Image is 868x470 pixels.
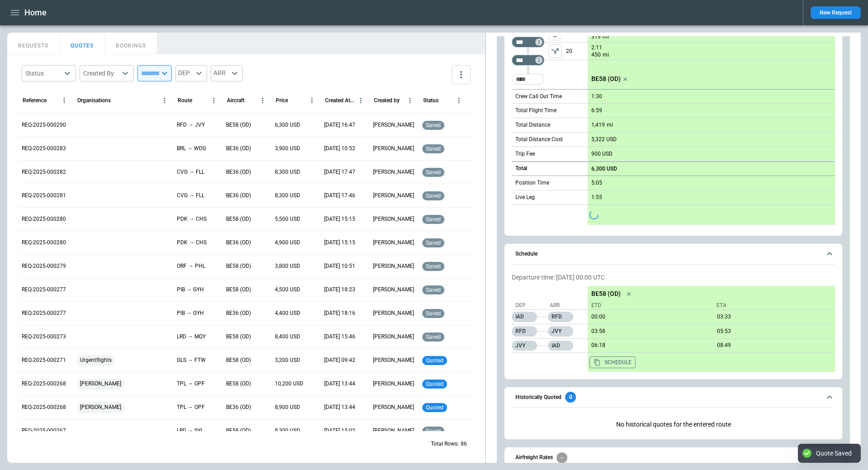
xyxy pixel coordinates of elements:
p: Total Distance Cost [515,136,563,143]
p: [PERSON_NAME] [373,215,414,223]
div: Aircraft [227,97,245,104]
p: REQ-2025-000277 [22,286,66,294]
p: 09/18/2025 [588,313,710,320]
button: Organisations column menu [158,94,171,107]
p: 09/12/2025 18:23 [324,286,355,294]
p: CVG → FLL [177,168,204,176]
p: BE58 (OD) [226,427,251,435]
p: 6:59 [591,107,602,114]
span: saved [424,428,443,434]
p: 8,300 USD [275,192,300,199]
p: [PERSON_NAME] [373,145,414,152]
p: Dep [515,302,547,309]
p: 5,322 USD [591,136,617,143]
div: Historically Quoted0 [512,413,835,436]
p: [PERSON_NAME] [373,262,414,270]
p: 1:30 [591,93,602,100]
p: REQ-2025-000281 [22,192,66,199]
div: Too short [512,74,544,85]
p: REQ-2025-000268 [22,404,66,411]
p: 09/16/2025 17:47 [324,168,355,176]
p: 1,419 [591,122,605,128]
p: [PERSON_NAME] [373,121,414,129]
p: BE58 (OD) [226,356,251,364]
p: 2:11 [591,44,602,51]
span: saved [424,122,443,128]
div: Route [178,97,192,104]
p: 8,300 USD [275,168,300,176]
span: quoted [424,357,445,364]
div: Schedule [512,270,835,375]
p: 09/03/2025 15:02 [324,427,355,435]
p: 09/16/2025 15:15 [324,239,355,247]
p: 4,900 USD [275,239,300,247]
button: BOOKINGS [105,33,157,54]
p: RFD [512,326,537,337]
span: quoted [424,381,445,387]
p: 09/16/2025 17:46 [324,192,355,199]
p: Live Leg [515,194,535,201]
p: 4,500 USD [275,286,300,294]
p: 09/18/2025 [713,313,835,320]
p: LRD → SYI [177,427,202,435]
p: [PERSON_NAME] [373,239,414,247]
p: [PERSON_NAME] [373,286,414,294]
p: 10,200 USD [275,380,303,388]
button: Aircraft column menu [256,94,269,107]
p: [PERSON_NAME] [373,192,414,199]
p: BE58 (OD) [226,333,251,341]
p: 900 USD [591,151,613,157]
p: mi [603,33,609,41]
p: Trip Fee [515,150,535,158]
p: REQ-2025-000279 [22,262,66,270]
p: BE58 (OD) [226,121,251,129]
button: Route column menu [208,94,220,107]
span: Type of sector [548,44,562,58]
button: Reference column menu [58,94,71,107]
p: TPL → OPF [177,380,205,388]
p: [PERSON_NAME] [373,356,414,364]
button: REQUESTS [7,33,60,54]
button: left aligned [548,44,562,58]
p: BE58 (OD) [226,380,251,388]
span: [PERSON_NAME] [76,372,125,395]
button: Created by column menu [404,94,416,107]
p: 319 [591,33,601,41]
p: [PERSON_NAME] [373,309,414,317]
p: 6,300 USD [275,121,300,129]
p: LRD → MQY [177,333,206,341]
p: ETA [713,302,831,309]
p: TPL → OPF [177,404,205,411]
button: Price column menu [306,94,318,107]
p: BE36 (OD) [226,404,251,411]
span: saved [424,169,443,176]
button: more [452,65,471,84]
p: Total Rows: [431,440,459,448]
p: 09/18/2025 [713,328,835,335]
div: Reference [23,97,47,104]
p: 3,900 USD [275,145,300,152]
p: PDK → CHS [177,215,207,223]
span: saved [424,146,443,152]
p: 09/11/2025 15:46 [324,333,355,341]
p: REQ-2025-000268 [22,380,66,388]
p: REQ-2025-000283 [22,145,66,152]
p: 3,800 USD [275,262,300,270]
button: Created At (UTC-05:00) column menu [354,94,367,107]
p: REQ-2025-000290 [22,121,66,129]
p: 450 [591,51,601,59]
p: PDK → CHS [177,239,207,247]
h6: Schedule [515,251,538,257]
p: 3,200 USD [275,356,300,364]
p: 6,300 USD [591,166,617,172]
p: 09/17/2025 10:52 [324,145,355,152]
div: Too short [512,37,544,47]
p: ORF → PHL [177,262,205,270]
div: Status [25,69,61,78]
p: PIB → GYH [177,309,204,317]
div: 0 [565,392,576,403]
span: [PERSON_NAME] [76,396,125,419]
button: QUOTES [60,33,105,54]
p: REQ-2025-000273 [22,333,66,341]
p: [PERSON_NAME] [373,404,414,411]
